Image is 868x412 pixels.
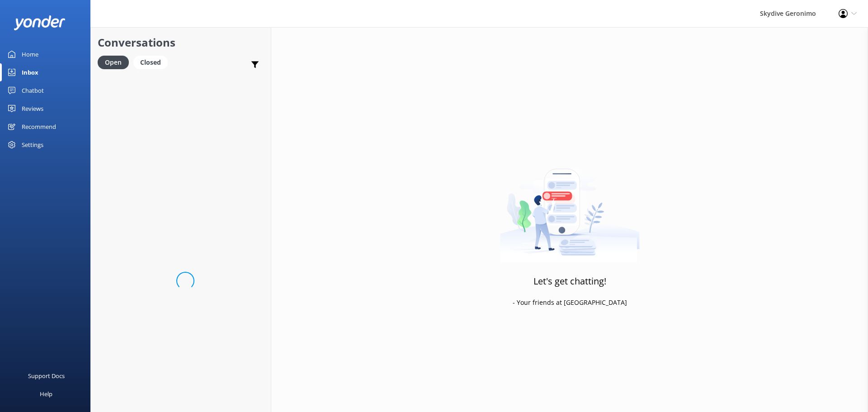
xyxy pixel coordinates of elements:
[22,136,43,154] div: Settings
[22,45,38,63] div: Home
[500,150,640,263] img: artwork of a man stealing a conversation from at giant smartphone
[133,56,168,69] div: Closed
[22,118,56,136] div: Recommend
[98,57,133,67] a: Open
[14,15,66,30] img: yonder-white-logo.png
[533,274,606,289] h3: Let's get chatting!
[133,57,172,67] a: Closed
[98,56,129,69] div: Open
[513,298,627,308] p: - Your friends at [GEOGRAPHIC_DATA]
[98,34,264,51] h2: Conversations
[40,385,52,403] div: Help
[22,63,38,81] div: Inbox
[28,367,65,385] div: Support Docs
[22,81,44,99] div: Chatbot
[22,99,43,118] div: Reviews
